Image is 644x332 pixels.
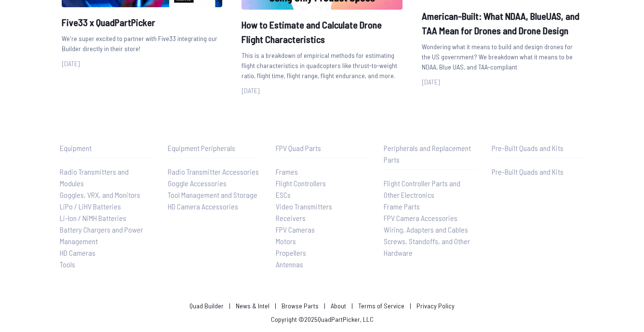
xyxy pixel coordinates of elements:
span: Radio Transmitters and Modules [60,167,129,188]
p: This is a breakdown of empirical methods for estimating flight characteristics in quadcopters lik... [241,50,402,81]
p: Equipment Peripherals [168,142,260,154]
a: Propellers [276,247,368,259]
p: Wondering what it means to build and design drones for the US government? We breakdown what it me... [422,41,582,72]
span: Pre-Built Quads and Kits [492,167,563,176]
a: FPV Camera Accessories [384,212,476,224]
span: Goggles, VRX, and Monitors [60,190,140,199]
h2: Five33 x QuadPartPicker [62,15,222,29]
span: Receivers [276,213,306,222]
span: LiPo / LiHV Batteries [60,202,121,211]
a: HD Camera Accessories [168,201,260,212]
a: Goggle Accessories [168,178,260,189]
span: [DATE] [62,59,80,68]
a: Receivers [276,212,368,224]
a: Screws, Standoffs, and Other Hardware [384,235,476,259]
span: Wiring, Adapters and Cables [384,225,468,234]
span: Screws, Standoffs, and Other Hardware [384,236,470,257]
p: We're super excited to partner with Five33 integrating our Builder directly in their store! [62,33,222,54]
span: FPV Cameras [276,225,315,234]
a: LiPo / LiHV Batteries [60,201,152,212]
a: FPV Cameras [276,224,368,235]
span: Antennas [276,260,303,269]
a: ESCs [276,189,368,201]
a: Flight Controller Parts and Other Electronics [384,178,476,201]
span: Video Transmitters [276,202,332,211]
span: [DATE] [422,78,440,86]
span: Tool Management and Storage [168,190,257,199]
a: Antennas [276,259,368,270]
span: Tools [60,260,75,269]
p: Pre-Built Quads and Kits [492,142,584,154]
span: Motors [276,236,296,246]
span: Frame Parts [384,202,420,211]
span: HD Camera Accessories [168,202,238,211]
span: Battery Chargers and Power Management [60,225,143,246]
a: Pre-Built Quads and Kits [492,166,584,178]
a: Radio Transmitters and Modules [60,166,152,189]
a: Privacy Policy [416,302,455,310]
a: News & Intel [236,302,269,310]
span: Propellers [276,248,306,257]
span: Li-Ion / NiMH Batteries [60,213,126,222]
a: About [331,302,346,310]
a: Video Transmitters [276,201,368,212]
a: Quad Builder [189,302,224,310]
a: Battery Chargers and Power Management [60,224,152,247]
a: Browse Parts [282,302,319,310]
a: Terms of Service [358,302,404,310]
span: HD Cameras [60,248,95,257]
span: Frames [276,167,298,176]
span: Goggle Accessories [168,179,227,188]
a: HD Cameras [60,247,152,259]
a: Wiring, Adapters and Cables [384,224,476,235]
p: Equipment [60,142,152,154]
a: Tools [60,259,152,270]
span: [DATE] [241,86,260,95]
span: ESCs [276,190,291,199]
p: Peripherals and Replacement Parts [384,142,476,166]
a: Frames [276,166,368,178]
p: | | | | | [186,301,458,311]
a: Tool Management and Storage [168,189,260,201]
p: Copyright © 2025 QuadPartPicker, LLC [271,315,374,324]
span: Radio Transmitter Accessories [168,167,259,176]
a: Goggles, VRX, and Monitors [60,189,152,201]
a: Radio Transmitter Accessories [168,166,260,178]
a: Flight Controllers [276,178,368,189]
a: Motors [276,235,368,247]
a: Frame Parts [384,201,476,212]
span: FPV Camera Accessories [384,213,457,222]
p: FPV Quad Parts [276,142,368,154]
h2: American-Built: What NDAA, BlueUAS, and TAA Mean for Drones and Drone Design [422,9,582,38]
span: Flight Controller Parts and Other Electronics [384,179,460,199]
h2: How to Estimate and Calculate Drone Flight Characteristics [241,17,402,46]
a: Li-Ion / NiMH Batteries [60,212,152,224]
span: Flight Controllers [276,179,326,188]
